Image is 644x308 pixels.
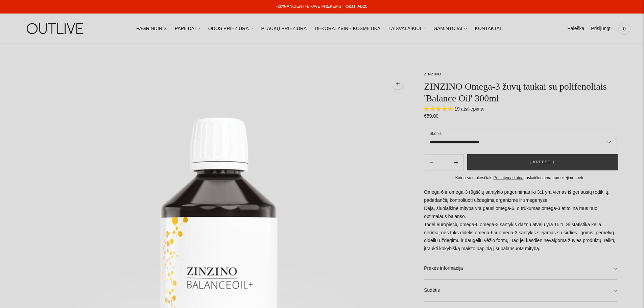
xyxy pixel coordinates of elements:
[618,21,630,36] a: 0
[424,174,617,182] div: Kaina su mokesčiais. apskaičiuojama apmokėjimo metu.
[454,106,484,112] span: 19 atsiliepimai
[620,24,629,33] span: 0
[567,21,584,36] a: Paieška
[136,21,167,36] a: PAGRINDINIS
[475,21,501,36] a: KONTAKTAI
[208,21,253,36] a: ODOS PRIEŽIŪRA
[315,21,380,36] a: DEKORATYVINĖ KOSMETIKA
[424,258,617,279] a: Prekės informacija
[591,21,612,36] a: Prisijungti
[388,21,425,36] a: LAISVALAIKIUI
[424,154,438,170] button: Add product quantity
[433,21,467,36] a: GAMINTOJAI
[261,21,307,36] a: PLAUKŲ PRIEŽIŪRA
[276,4,367,9] a: -20% ANCIENT+BRAVE PREKĖMS | kodas: AB20
[449,154,463,170] button: Subtract product quantity
[530,159,554,166] span: Į krepšelį
[494,175,524,180] a: Pristatymo kaina
[424,113,438,119] span: €59,00
[424,188,617,253] p: Omega-6 ir omega-3 rūgščių santykio pagerinimas iki 3:1 yra vienas iš geriausių rodiklių, padedan...
[467,154,618,170] button: Į krepšelį
[438,158,449,167] input: Product quantity
[424,280,617,301] a: Sudėtis
[424,106,454,112] span: 4.74 stars
[424,80,617,104] h1: ZINZINO Omega-3 žuvų taukai su polifenoliais 'Balance Oil' 300ml
[175,21,200,36] a: PAPILDAI
[424,72,442,76] a: ZINZINO
[14,17,98,40] img: OUTLIVE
